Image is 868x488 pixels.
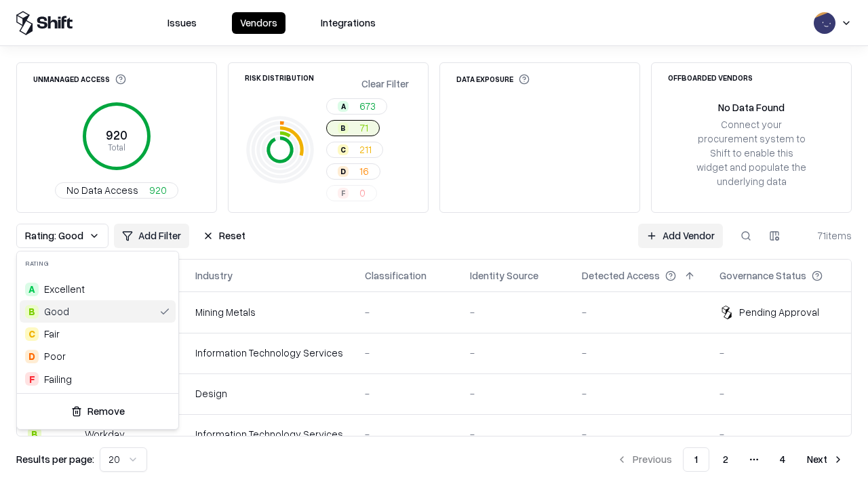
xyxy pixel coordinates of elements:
div: A [25,283,39,296]
div: D [25,350,39,363]
div: Rating [17,251,178,275]
div: Failing [44,372,72,386]
div: Suggestions [17,275,178,393]
div: B [25,305,39,319]
span: Fair [44,327,60,341]
div: C [25,327,39,341]
span: Good [44,304,69,319]
div: Poor [44,349,66,363]
button: Remove [22,399,173,424]
div: F [25,372,39,386]
span: Excellent [44,282,85,296]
